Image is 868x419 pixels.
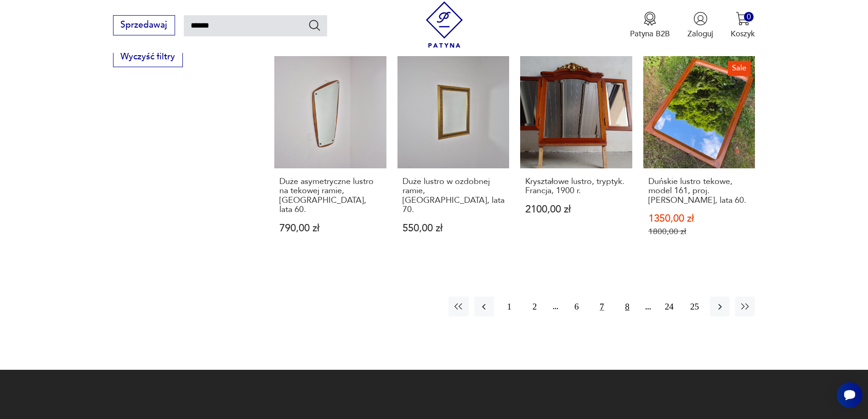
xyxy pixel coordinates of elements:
a: Sprzedawaj [113,22,175,29]
button: 8 [618,297,637,316]
p: 550,00 zł [403,224,505,233]
button: 24 [659,297,679,316]
img: Ikona koszyka [736,11,750,26]
img: Patyna - sklep z meblami i dekoracjami vintage [421,1,468,48]
h3: Kryształowe lustro, tryptyk. Francja, 1900 r. [525,177,627,196]
button: Wyczyść filtry [113,47,183,67]
p: 2100,00 zł [525,205,627,214]
p: Koszyk [731,29,755,39]
h3: Duże lustro w ozdobnej ramie, [GEOGRAPHIC_DATA], lata 70. [403,177,505,215]
a: Duże lustro w ozdobnej ramie, Niemcy, lata 70.Duże lustro w ozdobnej ramie, [GEOGRAPHIC_DATA], la... [397,56,510,258]
a: SaleDuńskie lustro tekowe, model 161, proj. Aksel Kjersgaard, lata 60.Duńskie lustro tekowe, mode... [643,56,755,258]
button: 25 [685,297,704,316]
button: 7 [592,297,612,316]
button: 0Koszyk [731,11,755,39]
a: Duże asymetryczne lustro na tekowej ramie, Norwegia, lata 60.Duże asymetryczne lustro na tekowej ... [274,56,386,258]
p: Patyna B2B [630,29,670,39]
iframe: Smartsupp widget button [837,382,862,408]
button: Sprzedawaj [113,15,175,35]
button: Zaloguj [687,11,713,39]
img: Ikona medalu [643,11,657,26]
img: Ikonka użytkownika [693,11,708,26]
button: Szukaj [308,18,321,32]
button: Patyna B2B [630,11,670,39]
p: 1350,00 zł [648,214,750,224]
p: 1800,00 zł [648,227,750,236]
button: 2 [525,297,545,316]
h3: Duńskie lustro tekowe, model 161, proj. [PERSON_NAME], lata 60. [648,177,750,205]
a: Kryształowe lustro, tryptyk. Francja, 1900 r.Kryształowe lustro, tryptyk. Francja, 1900 r.2100,00 zł [520,56,632,258]
div: 0 [744,12,754,22]
h3: Duże asymetryczne lustro na tekowej ramie, [GEOGRAPHIC_DATA], lata 60. [279,177,381,215]
p: 790,00 zł [279,224,381,233]
button: 6 [567,297,586,316]
a: Ikona medaluPatyna B2B [630,11,670,39]
button: 1 [499,297,519,316]
p: Zaloguj [687,29,713,39]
